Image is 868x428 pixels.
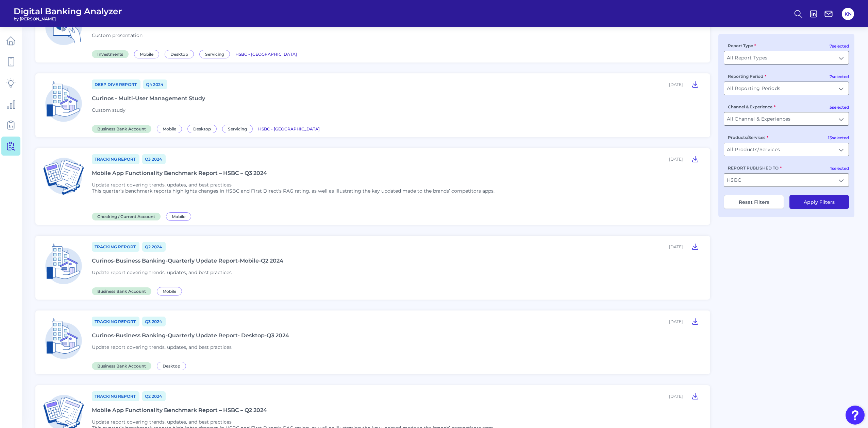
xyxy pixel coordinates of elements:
span: Custom study [92,107,126,113]
button: Curinos - Multi-User Management Study [688,79,702,90]
button: Curinos-Business Banking-Quarterly Update Report- Desktop-Q3 2024 [688,316,702,327]
a: Investments [92,51,131,57]
span: Update report covering trends, updates, and best practices [92,182,232,188]
span: Update report covering trends, updates, and best practices [92,344,232,350]
a: Q3 2024 [142,154,166,164]
span: HSBC - [GEOGRAPHIC_DATA] [258,126,320,131]
label: REPORT PUBLISHED TO [728,165,782,171]
span: Update report covering trends, updates, and best practices [92,269,232,275]
a: Tracking Report [92,391,139,401]
a: Business Bank Account [92,362,154,369]
span: Mobile [134,50,159,58]
a: Q2 2024 [142,391,166,401]
a: Q4 2024 [143,79,167,89]
a: Tracking Report [92,242,139,252]
img: Business Bank Account [41,241,86,287]
div: Curinos-Business Banking-Quarterly Update Report-Mobile-Q2 2024 [92,257,283,264]
div: [DATE] [669,244,683,249]
a: Mobile [157,288,185,294]
a: Q3 2024 [142,317,166,326]
div: [DATE] [669,157,683,162]
div: Curinos-Business Banking-Quarterly Update Report- Desktop-Q3 2024 [92,332,289,339]
a: Q2 2024 [142,242,166,252]
img: Business Bank Account [41,316,86,361]
span: Business Bank Account [92,362,151,370]
a: Servicing [199,51,233,57]
span: by [PERSON_NAME] [14,16,122,21]
img: Business Bank Account [41,79,86,124]
a: Business Bank Account [92,288,154,294]
div: [DATE] [669,394,683,399]
label: Products/Services [728,135,768,140]
a: Mobile [134,51,162,57]
label: Report Type [728,43,756,48]
span: Checking / Current Account [92,213,161,220]
span: Custom presentation [92,32,143,38]
span: Update report covering trends, updates, and best practices [92,419,232,425]
div: [DATE] [669,82,683,87]
span: Business Bank Account [92,287,151,295]
div: [DATE] [669,319,683,324]
span: Servicing [222,125,253,133]
span: Desktop [157,362,186,370]
a: Deep Dive Report [92,79,140,89]
span: Business Bank Account [92,125,151,133]
a: Desktop [157,362,189,369]
a: Tracking Report [92,317,139,326]
button: Reset Filters [724,195,784,209]
span: Mobile [157,287,182,296]
a: Desktop [187,125,219,132]
a: Tracking Report [92,154,139,164]
button: Apply Filters [789,195,849,209]
button: KN [842,8,854,20]
button: Open Resource Center [846,406,865,425]
label: Channel & Experience [728,104,775,109]
span: Investments [92,50,129,58]
span: HSBC - [GEOGRAPHIC_DATA] [235,52,297,57]
span: Desktop [187,125,217,133]
a: Business Bank Account [92,125,154,132]
label: Reporting Period [728,74,766,79]
span: Mobile [157,125,182,133]
span: Mobile [166,212,191,221]
a: HSBC - [GEOGRAPHIC_DATA] [235,51,297,57]
a: Mobile [166,213,194,219]
div: Mobile App Functionality Benchmark Report – HSBC – Q2 2024 [92,407,267,413]
div: Mobile App Functionality Benchmark Report – HSBC – Q3 2024 [92,170,267,176]
span: Servicing [199,50,230,58]
button: Curinos-Business Banking-Quarterly Update Report-Mobile-Q2 2024 [688,241,702,252]
span: Digital Banking Analyzer [14,6,122,16]
a: Servicing [222,125,255,132]
a: Checking / Current Account [92,213,163,219]
a: Mobile [157,125,185,132]
a: Desktop [165,51,197,57]
div: Curinos - Multi-User Management Study [92,95,205,102]
span: Desktop [165,50,194,58]
p: This quarter’s benchmark reports highlights changes in HSBC and First Direct's RAG rating, as wel... [92,188,495,194]
a: HSBC - [GEOGRAPHIC_DATA] [258,125,320,132]
img: Checking / Current Account [41,154,86,199]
